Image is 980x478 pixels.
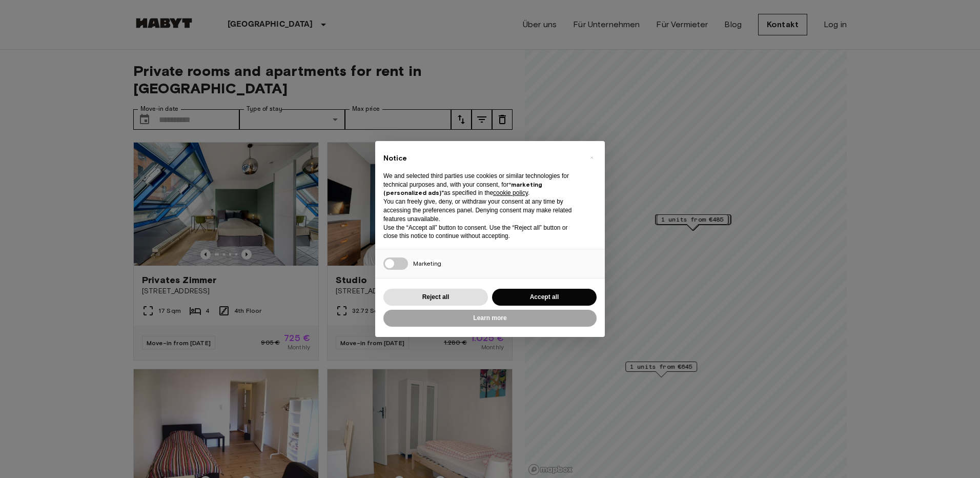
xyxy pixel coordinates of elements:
button: Learn more [383,310,597,327]
button: Close this notice [583,149,600,166]
p: We and selected third parties use cookies or similar technologies for technical purposes and, wit... [383,172,580,197]
span: Marketing [413,260,441,267]
span: × [590,151,594,164]
strong: “marketing (personalized ads)” [383,181,542,197]
a: cookie policy [493,189,528,196]
button: Accept all [492,289,597,306]
p: You can freely give, deny, or withdraw your consent at any time by accessing the preferences pane... [383,197,580,223]
h2: Notice [383,153,580,164]
button: Reject all [383,289,488,306]
p: Use the “Accept all” button to consent. Use the “Reject all” button or close this notice to conti... [383,224,580,241]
